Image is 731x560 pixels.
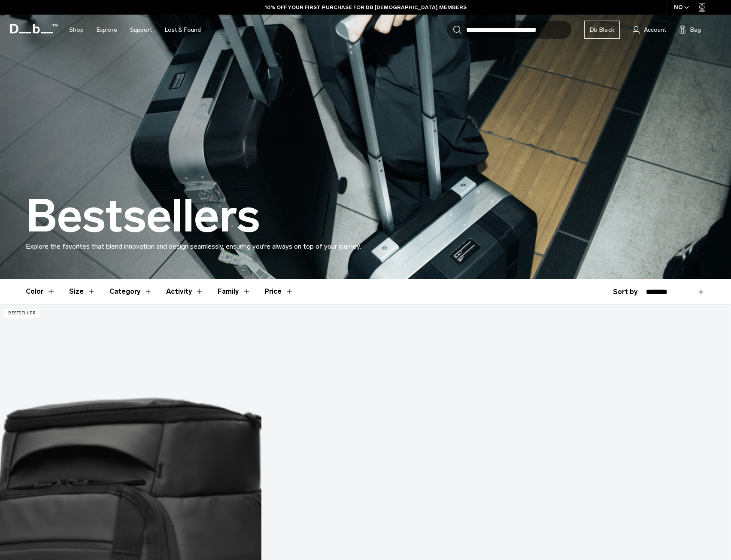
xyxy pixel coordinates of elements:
button: Toggle Filter [109,279,152,304]
button: Bag [679,24,701,35]
button: Toggle Price [264,279,294,304]
p: Bestseller [4,309,39,318]
button: Toggle Filter [69,279,96,304]
span: Account [644,25,666,34]
button: Toggle Filter [26,279,55,304]
button: Toggle Filter [166,279,204,304]
a: Support [130,15,152,45]
span: Explore the favorites that blend innovation and design seamlessly, ensuring you're always on top ... [26,242,361,250]
a: Lost & Found [165,15,201,45]
a: 10% OFF YOUR FIRST PURCHASE FOR DB [DEMOGRAPHIC_DATA] MEMBERS [265,3,467,11]
nav: Main Navigation [63,15,207,45]
a: Explore [97,15,117,45]
button: Toggle Filter [218,279,251,304]
a: Db Black [584,21,620,39]
a: Shop [69,15,84,45]
a: Account [633,24,666,35]
h1: Bestsellers [26,192,260,241]
span: Bag [690,25,701,34]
